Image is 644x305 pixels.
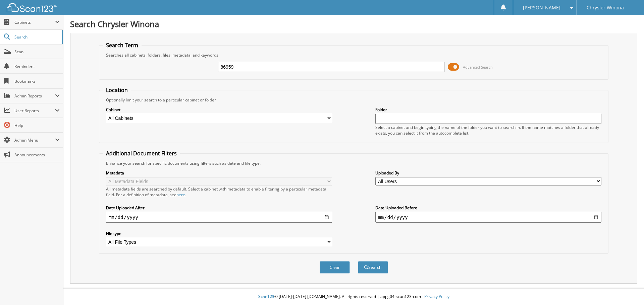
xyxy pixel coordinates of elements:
[106,170,332,176] label: Metadata
[14,152,60,158] span: Announcements
[103,42,142,49] legend: Search Term
[375,205,601,211] label: Date Uploaded Before
[106,231,332,236] label: File type
[523,6,560,10] span: [PERSON_NAME]
[14,108,55,113] span: User Reports
[258,294,274,299] span: Scan123
[424,294,449,299] a: Privacy Policy
[358,261,388,274] button: Search
[7,3,57,12] img: scan123-logo-white.svg
[14,93,55,99] span: Admin Reports
[70,18,637,29] h1: Search Chrysler Winona
[14,123,60,128] span: Help
[106,212,332,223] input: start
[14,34,59,40] span: Search
[103,52,605,58] div: Searches all cabinets, folders, files, metadata, and keywords
[106,205,332,211] label: Date Uploaded After
[14,78,60,84] span: Bookmarks
[106,107,332,112] label: Cabinet
[103,150,180,157] legend: Additional Document Filters
[610,273,644,305] iframe: Chat Widget
[375,212,601,223] input: end
[176,192,185,198] a: here
[587,6,624,10] span: Chrysler Winona
[375,107,601,112] label: Folder
[63,289,644,305] div: © [DATE]-[DATE] [DOMAIN_NAME]. All rights reserved | appg04-scan123-com |
[463,65,493,70] span: Advanced Search
[14,49,60,55] span: Scan
[103,86,131,94] legend: Location
[375,125,601,136] div: Select a cabinet and begin typing the name of the folder you want to search in. If the name match...
[14,19,55,25] span: Cabinets
[320,261,350,274] button: Clear
[375,170,601,176] label: Uploaded By
[14,64,60,69] span: Reminders
[103,97,605,103] div: Optionally limit your search to a particular cabinet or folder
[106,186,332,198] div: All metadata fields are searched by default. Select a cabinet with metadata to enable filtering b...
[14,137,55,143] span: Admin Menu
[103,160,605,166] div: Enhance your search for specific documents using filters such as date and file type.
